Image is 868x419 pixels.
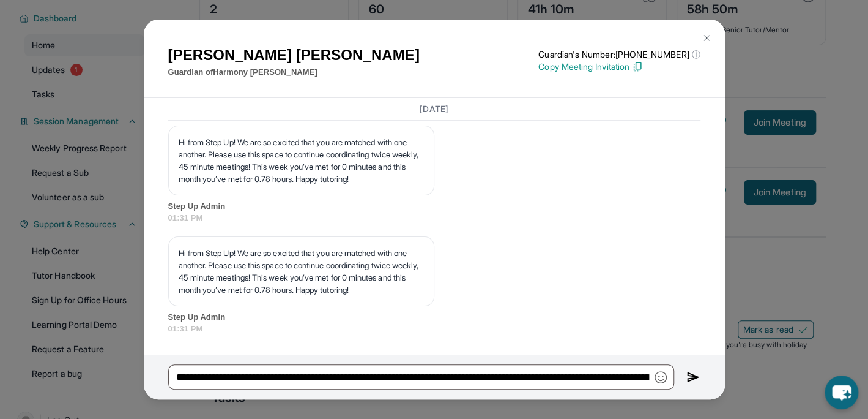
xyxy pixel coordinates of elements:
[168,323,700,335] span: 01:31 PM
[168,66,420,78] p: Guardian of Harmony [PERSON_NAME]
[538,61,700,73] p: Copy Meeting Invitation
[825,376,858,409] button: chat-button
[686,370,700,385] img: Send icon
[702,33,711,43] img: Close Icon
[691,48,700,61] span: ⓘ
[168,103,700,115] h3: [DATE]
[168,200,700,213] span: Step Up Admin
[632,61,643,72] img: Copy Icon
[655,371,667,383] img: Emoji
[179,247,424,296] p: Hi from Step Up! We are so excited that you are matched with one another. Please use this space t...
[168,44,420,66] h1: [PERSON_NAME] [PERSON_NAME]
[168,311,700,323] span: Step Up Admin
[179,136,424,185] p: Hi from Step Up! We are so excited that you are matched with one another. Please use this space t...
[538,48,700,61] p: Guardian's Number: [PHONE_NUMBER]
[168,212,700,224] span: 01:31 PM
